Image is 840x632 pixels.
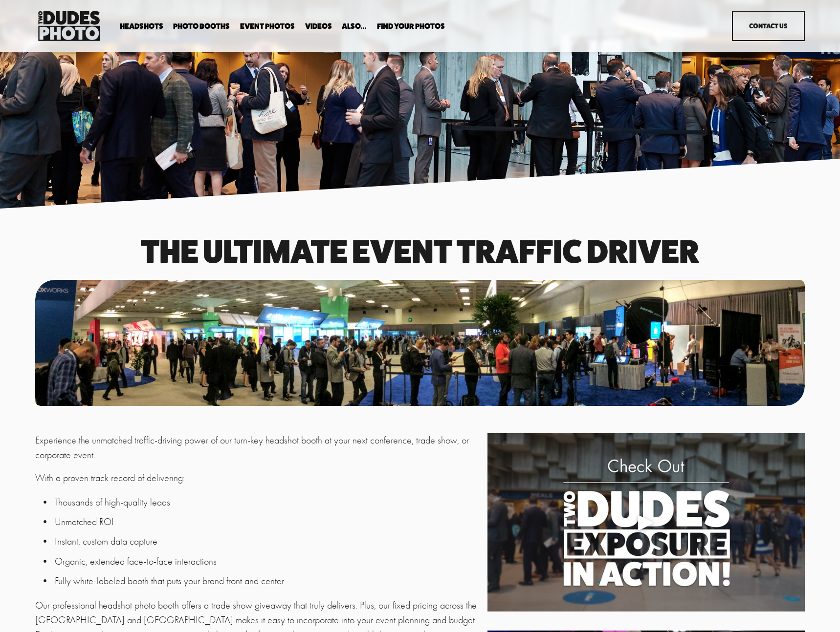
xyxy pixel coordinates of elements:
[120,22,163,30] span: Headshots
[240,21,295,31] a: Event Photos
[634,511,658,534] div: Play
[377,22,445,30] span: Find Your Photos
[173,21,230,31] a: folder dropdown
[55,574,482,589] p: Fully white-labeled booth that puts your brand front and center
[173,22,230,30] span: Photo Booths
[55,495,482,510] p: Thousands of high-quality leads
[35,433,482,463] p: Experience the unmatched traffic-driving power of our turn-key headshot booth at your next confer...
[35,471,482,485] p: With a proven track record of delivering:
[120,21,163,31] a: folder dropdown
[342,22,367,30] span: Also...
[35,236,805,266] h1: The Ultimate event traffic driver
[732,11,805,41] a: Contact Us
[35,8,103,43] img: Two Dudes Photo | Headshots, Portraits &amp; Photo Booths
[377,21,445,31] a: folder dropdown
[342,21,367,31] a: folder dropdown
[55,534,482,549] p: Instant, custom data capture
[55,515,482,529] p: Unmatched ROI
[305,21,332,31] a: Videos
[55,554,482,569] p: Organic, extended face-to-face interactions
